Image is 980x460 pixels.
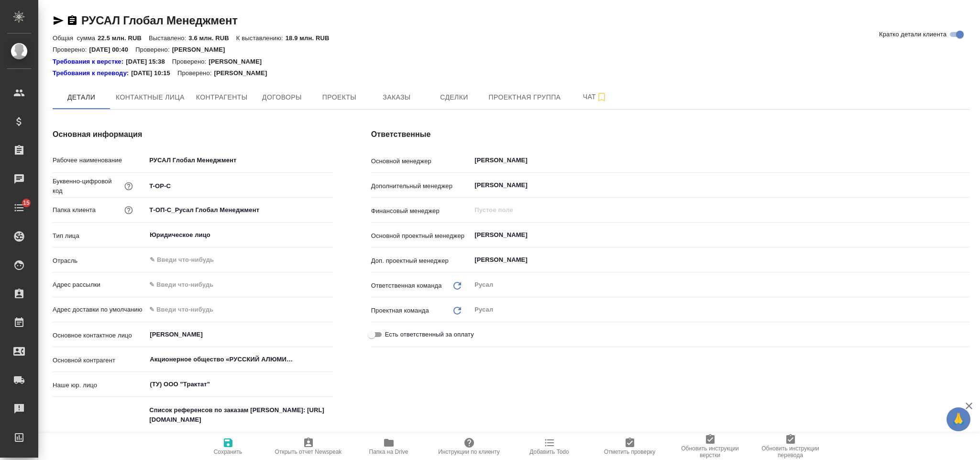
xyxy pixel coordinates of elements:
[371,256,471,266] p: Доп. проектный менеджер
[172,46,232,53] p: [PERSON_NAME]
[66,15,78,26] button: Скопировать ссылку
[328,259,330,261] button: Open
[116,91,185,103] span: Контактные лица
[371,129,969,140] h4: Ответственные
[53,57,126,67] div: Нажми, чтобы открыть папку с инструкцией
[122,180,135,192] button: Нужен для формирования номера заказа/сделки
[371,157,471,166] p: Основной менеджер
[371,231,471,241] p: Основной проектный менеджер
[146,153,332,167] input: ✎ Введи что-нибудь
[431,91,477,103] span: Сделки
[209,57,269,67] p: [PERSON_NAME]
[146,203,332,217] input: ✎ Введи что-нибудь
[81,14,238,27] a: РУСАЛ Глобал Менеджмент
[529,449,569,455] span: Добавить Todo
[572,91,618,103] span: Чат
[53,381,146,390] p: Наше юр. лицо
[259,91,305,103] span: Договоры
[53,305,146,314] p: Адрес доставки по умолчанию
[131,68,177,78] p: [DATE] 10:15
[177,68,214,78] p: Проверено:
[146,179,332,193] input: ✎ Введи что-нибудь
[53,205,96,215] p: Папка клиента
[98,34,149,42] p: 22.5 млн. RUB
[964,184,966,186] button: Open
[53,68,131,78] div: Нажми, чтобы открыть папку с инструкцией
[53,156,146,165] p: Рабочее наименование
[473,204,947,216] input: Пустое поле
[53,331,146,340] p: Основное контактное лицо
[188,433,268,460] button: Сохранить
[53,34,98,42] p: Общая сумма
[53,231,146,241] p: Тип лица
[316,91,362,103] span: Проекты
[172,57,209,67] p: Проверено:
[135,46,172,53] p: Проверено:
[756,445,825,459] span: Обновить инструкции перевода
[429,433,509,460] button: Инструкции по клиенту
[53,280,146,290] p: Адрес рассылки
[964,159,966,161] button: Open
[964,259,966,261] button: Open
[590,433,670,460] button: Отметить проверку
[604,449,655,455] span: Отметить проверку
[149,34,188,42] p: Выставлено:
[53,356,146,365] p: Основной контрагент
[275,449,342,455] span: Открыть отчет Newspeak
[188,34,236,42] p: 3.6 млн. RUB
[374,91,419,103] span: Заказы
[149,254,297,266] input: ✎ Введи что-нибудь
[328,359,330,360] button: Open
[349,433,429,460] button: Папка на Drive
[17,198,35,208] span: 15
[328,234,330,236] button: Open
[53,46,89,53] p: Проверено:
[371,281,442,291] p: Ответственная команда
[328,334,330,336] button: Open
[53,57,126,67] a: Требования к верстке:
[947,407,970,431] button: 🙏
[126,57,172,67] p: [DATE] 15:38
[371,306,429,315] p: Проектная команда
[750,433,831,460] button: Обновить инструкции перевода
[369,449,408,455] span: Папка на Drive
[879,30,947,39] span: Кратко детали клиента
[371,206,471,216] p: Финансовый менеджер
[89,46,136,53] p: [DATE] 00:40
[146,278,332,292] input: ✎ Введи что-нибудь
[53,177,122,196] p: Буквенно-цифровой код
[488,91,561,103] span: Проектная группа
[58,91,104,103] span: Детали
[53,68,131,78] a: Требования к переводу:
[676,445,745,459] span: Обновить инструкции верстки
[214,68,274,78] p: [PERSON_NAME]
[268,433,349,460] button: Открыть отчет Newspeak
[53,256,146,266] p: Отрасль
[2,196,36,220] a: 15
[670,433,750,460] button: Обновить инструкции верстки
[328,383,330,385] button: Open
[122,204,135,216] button: Название для папки на drive. Если его не заполнить, мы не сможем создать папку для клиента
[596,91,607,103] svg: Подписаться
[53,15,64,26] button: Скопировать ссылку для ЯМессенджера
[236,34,286,42] p: К выставлению:
[950,409,967,429] span: 🙏
[53,129,333,140] h4: Основная информация
[214,449,242,455] span: Сохранить
[438,449,500,455] span: Инструкции по клиенту
[371,181,471,191] p: Дополнительный менеджер
[146,303,332,316] input: ✎ Введи что-нибудь
[509,433,590,460] button: Добавить Todo
[964,234,966,236] button: Open
[385,330,474,339] span: Есть ответственный за оплату
[286,34,337,42] p: 18.9 млн. RUB
[196,91,248,103] span: Контрагенты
